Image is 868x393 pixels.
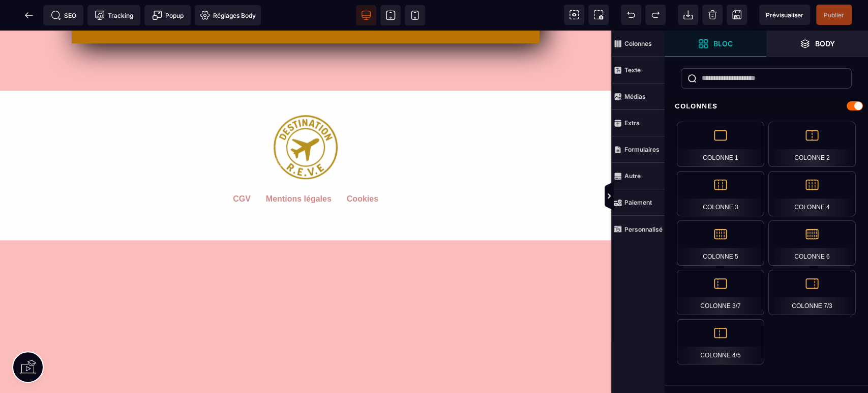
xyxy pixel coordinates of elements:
div: Colonne 6 [768,220,856,266]
span: Code de suivi [87,5,140,25]
span: Ouvrir les calques [766,31,868,57]
strong: Extra [624,119,640,127]
span: Voir bureau [356,5,376,25]
span: Voir tablette [380,5,401,25]
span: SEO [51,10,76,20]
span: Personnalisé [611,216,665,242]
span: Aperçu [759,5,810,25]
span: Paiement [611,189,665,216]
span: Extra [611,110,665,136]
default: Mentions légales [266,164,332,194]
span: Capture d'écran [588,5,609,25]
span: Importer [678,5,698,25]
span: Métadata SEO [43,5,83,25]
span: Texte [611,57,665,83]
span: Réglages Body [200,10,256,20]
div: Colonne 4 [768,171,856,216]
span: Enregistrer le contenu [816,5,852,25]
div: Colonne 5 [677,220,764,266]
img: 6bc32b15c6a1abf2dae384077174aadc_LOGOT15p.png [274,60,338,149]
span: Favicon [195,5,261,25]
strong: Paiement [624,199,652,206]
strong: Bloc [713,40,733,47]
span: Voir les composants [564,5,584,25]
div: Colonne 1 [677,122,764,167]
div: Colonne 4/5 [677,319,764,364]
span: Ouvrir les blocs [665,31,766,57]
div: Colonnes [665,97,868,116]
span: Prévisualiser [766,11,803,19]
span: Afficher les vues [665,181,675,212]
span: Voir mobile [405,5,425,25]
strong: Formulaires [624,146,660,153]
strong: Personnalisé [624,226,663,233]
default: CGV [233,164,251,194]
default: Cookies [347,164,378,194]
strong: Colonnes [624,40,652,47]
span: Colonnes [611,31,665,57]
strong: Body [815,40,835,47]
span: Formulaires [611,136,665,163]
span: Nettoyage [702,5,723,25]
span: Créer une alerte modale [144,5,191,25]
span: Défaire [621,5,641,25]
span: Autre [611,163,665,189]
div: Colonne 3/7 [677,270,764,315]
div: Colonne 3 [677,171,764,216]
span: Retour [19,5,39,25]
strong: Médias [624,93,646,100]
div: Colonne 2 [768,122,856,167]
span: Tracking [95,10,133,20]
span: Publier [824,11,844,19]
span: Rétablir [645,5,666,25]
strong: Texte [624,66,641,74]
span: Médias [611,83,665,110]
div: Colonne 7/3 [768,270,856,315]
span: Popup [152,10,184,20]
strong: Autre [624,172,641,180]
span: Enregistrer [727,5,747,25]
